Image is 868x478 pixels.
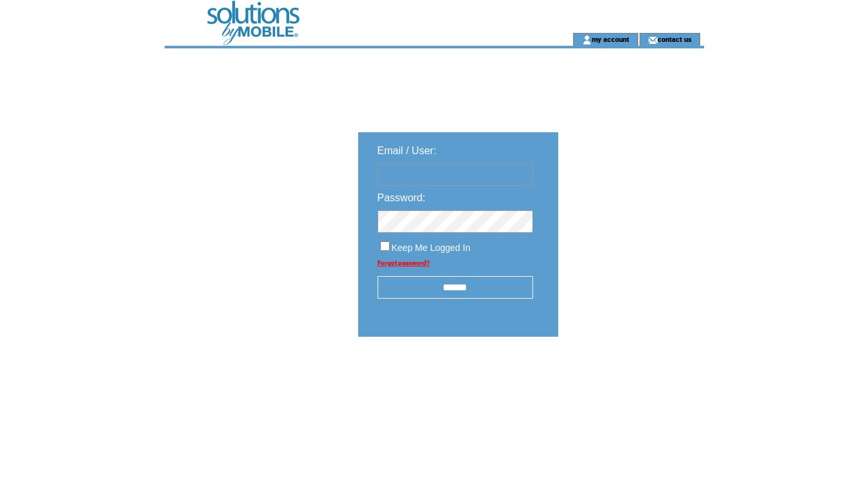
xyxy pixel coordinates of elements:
[658,35,692,43] a: contact us
[582,35,592,45] img: account_icon.gif;jsessionid=0BDC91382B078068C016D5C7C45E91F4
[378,192,426,203] span: Password:
[592,35,629,43] a: my account
[378,259,430,266] a: Forgot password?
[392,243,470,253] span: Keep Me Logged In
[596,369,660,385] img: transparent.png;jsessionid=0BDC91382B078068C016D5C7C45E91F4
[648,35,658,45] img: contact_us_icon.gif;jsessionid=0BDC91382B078068C016D5C7C45E91F4
[378,145,437,156] span: Email / User:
